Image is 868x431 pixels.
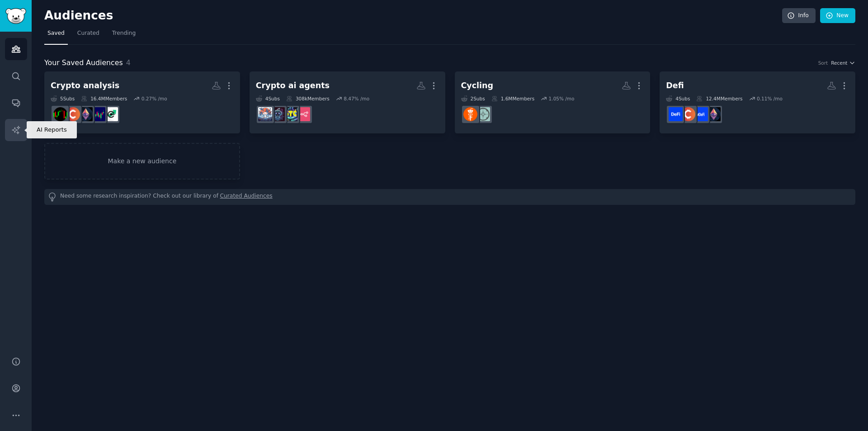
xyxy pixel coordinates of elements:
[283,107,297,121] img: Crypto_General
[44,143,240,180] a: Make a new audience
[250,71,445,133] a: Crypto ai agents4Subs308kMembers8.47% /mon8n_ai_agentsCrypto_GeneralBuild_AI_AgentsAI_Agents
[79,107,93,121] img: ethtrader
[5,8,26,24] img: GummySearch logo
[91,107,105,121] img: CryptoMoon
[142,95,167,102] div: 0.27 % /mo
[271,107,285,121] img: Build_AI_Agents
[831,60,847,66] span: Recent
[77,29,99,38] span: Curated
[109,26,139,45] a: Trending
[831,60,855,66] button: Recent
[660,71,855,133] a: Defi4Subs12.4MMembers0.11% /moethtraderdefi_CryptoCurrencydefi
[44,189,855,205] div: Need some research inspiration? Check out our library of
[112,29,136,38] span: Trending
[491,95,534,102] div: 1.6M Members
[681,107,695,121] img: CryptoCurrency
[66,107,80,121] img: CryptoCurrency
[286,95,330,102] div: 308k Members
[820,8,855,24] a: New
[81,95,127,102] div: 16.4M Members
[74,26,103,45] a: Curated
[818,60,828,66] div: Sort
[782,8,816,24] a: Info
[461,95,485,102] div: 2 Sub s
[126,58,131,67] span: 4
[344,95,369,102] div: 8.47 % /mo
[256,95,280,102] div: 4 Sub s
[44,26,68,45] a: Saved
[666,95,690,102] div: 4 Sub s
[256,80,330,91] div: Crypto ai agents
[47,29,65,38] span: Saved
[104,107,118,121] img: CryptoMoonShots
[463,107,477,121] img: cycling
[666,80,684,91] div: Defi
[44,9,782,23] h2: Audiences
[707,107,721,121] img: ethtrader
[455,71,651,133] a: Cycling2Subs1.6MMembers1.05% /mobikepackingcycling
[694,107,708,121] img: defi_
[44,71,240,133] a: Crypto analysis5Subs16.4MMembers0.27% /moCryptoMoonShotsCryptoMoonethtraderCryptoCurrencyCryptoMa...
[296,107,310,121] img: n8n_ai_agents
[258,107,272,121] img: AI_Agents
[51,95,75,102] div: 5 Sub s
[44,57,123,69] span: Your Saved Audiences
[51,80,119,91] div: Crypto analysis
[220,192,273,202] a: Curated Audiences
[53,107,67,121] img: CryptoMarkets
[461,80,494,91] div: Cycling
[549,95,575,102] div: 1.05 % /mo
[476,107,490,121] img: bikepacking
[669,107,683,121] img: defi
[757,95,783,102] div: 0.11 % /mo
[696,95,742,102] div: 12.4M Members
